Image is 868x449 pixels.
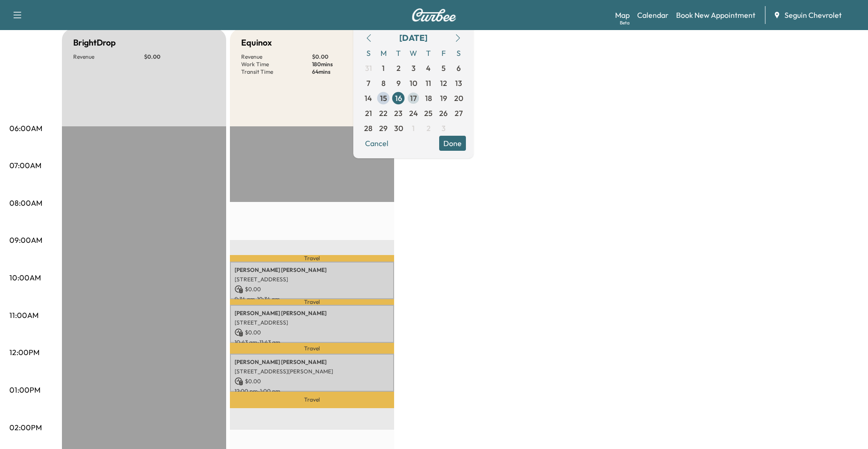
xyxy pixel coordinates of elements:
[235,295,389,303] p: 9:34 am - 10:34 am
[410,77,417,89] span: 10
[9,310,38,321] p: 11:00AM
[421,46,436,61] span: T
[439,136,466,151] button: Done
[410,93,417,104] span: 17
[235,377,389,386] p: $ 0.00
[440,77,447,89] span: 12
[379,123,388,134] span: 29
[235,387,389,395] p: 12:00 pm - 1:00 pm
[361,136,393,151] button: Cancel
[376,46,391,61] span: M
[73,53,144,61] p: Revenue
[409,108,418,119] span: 24
[73,36,116,49] h5: BrightDrop
[426,123,431,134] span: 2
[391,46,406,61] span: T
[442,123,446,134] span: 3
[241,36,272,49] h5: Equinox
[230,255,394,261] p: Travel
[451,46,466,61] span: S
[455,108,463,119] span: 27
[364,123,373,134] span: 28
[235,276,389,283] p: [STREET_ADDRESS]
[457,62,461,74] span: 6
[9,197,42,209] p: 08:00AM
[380,93,387,104] span: 15
[9,272,41,283] p: 10:00AM
[365,93,372,104] span: 14
[637,9,669,21] a: Calendar
[312,68,383,76] p: 64 mins
[144,53,215,61] p: $ 0.00
[439,108,448,119] span: 26
[425,93,432,104] span: 18
[406,46,421,61] span: W
[241,68,312,76] p: Transit Time
[394,123,403,134] span: 30
[381,77,386,89] span: 8
[394,108,403,119] span: 23
[411,62,416,74] span: 3
[230,392,394,408] p: Travel
[396,77,401,89] span: 9
[440,93,447,104] span: 19
[399,31,427,45] div: [DATE]
[9,160,41,171] p: 07:00AM
[442,62,446,74] span: 5
[312,61,383,68] p: 180 mins
[436,46,451,61] span: F
[235,328,389,337] p: $ 0.00
[366,77,370,89] span: 7
[426,77,431,89] span: 11
[241,53,312,61] p: Revenue
[396,62,401,74] span: 2
[382,62,385,74] span: 1
[9,384,40,395] p: 01:00PM
[454,93,463,104] span: 20
[455,77,462,89] span: 13
[235,310,389,317] p: [PERSON_NAME] [PERSON_NAME]
[235,339,389,346] p: 10:43 am - 11:43 am
[615,9,630,21] a: MapBeta
[365,62,372,74] span: 31
[235,358,389,366] p: [PERSON_NAME] [PERSON_NAME]
[9,234,42,246] p: 09:00AM
[365,108,372,119] span: 21
[9,123,42,134] p: 06:00AM
[235,368,389,375] p: [STREET_ADDRESS][PERSON_NAME]
[424,108,433,119] span: 25
[426,62,431,74] span: 4
[235,285,389,294] p: $ 0.00
[395,93,402,104] span: 16
[676,9,755,21] a: Book New Appointment
[235,266,389,274] p: [PERSON_NAME] [PERSON_NAME]
[411,8,457,22] img: Curbee Logo
[230,299,394,305] p: Travel
[361,46,376,61] span: S
[230,343,394,354] p: Travel
[620,19,630,26] div: Beta
[241,61,312,68] p: Work Time
[412,123,415,134] span: 1
[379,108,388,119] span: 22
[235,319,389,326] p: [STREET_ADDRESS]
[784,9,842,21] span: Seguin Chevrolet
[312,53,383,61] p: $ 0.00
[9,347,39,358] p: 12:00PM
[9,422,42,433] p: 02:00PM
